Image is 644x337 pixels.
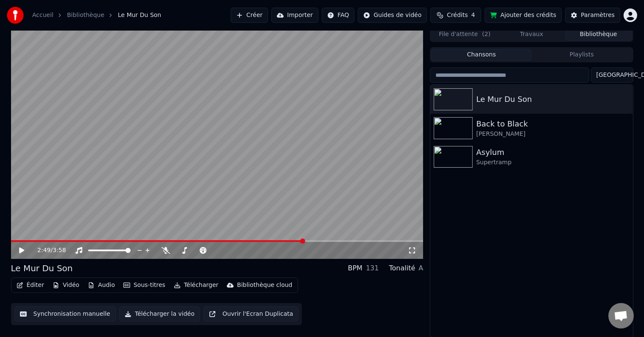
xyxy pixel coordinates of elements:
[366,263,379,273] div: 131
[418,263,423,273] div: A
[565,8,620,23] button: Paramètres
[476,130,629,138] div: [PERSON_NAME]
[476,158,629,167] div: Supertramp
[32,11,53,20] a: Accueil
[471,11,475,20] span: 4
[67,11,104,20] a: Bibliothèque
[498,28,565,41] button: Travaux
[237,281,292,289] div: Bibliothèque cloud
[170,279,222,291] button: Télécharger
[348,263,362,273] div: BPM
[565,28,632,41] button: Bibliothèque
[11,262,73,274] div: Le Mur Du Son
[532,49,632,61] button: Playlists
[271,8,318,23] button: Importer
[120,279,169,291] button: Sous-titres
[32,11,161,20] nav: breadcrumb
[119,306,200,322] button: Télécharger la vidéo
[485,8,562,23] button: Ajouter des crédits
[358,8,427,23] button: Guides de vidéo
[608,303,634,329] a: Ouvrir le chat
[37,246,50,255] span: 2:49
[84,279,118,291] button: Audio
[430,8,481,23] button: Crédits4
[431,28,498,41] button: File d'attente
[581,11,615,20] div: Paramètres
[322,8,354,23] button: FAQ
[389,263,415,273] div: Tonalité
[482,30,491,39] span: ( 2 )
[7,7,24,24] img: youka
[118,11,161,20] span: Le Mur Du Son
[476,118,629,130] div: Back to Black
[37,246,58,255] div: /
[14,306,116,322] button: Synchronisation manuelle
[204,306,299,322] button: Ouvrir l'Ecran Duplicata
[13,279,47,291] button: Éditer
[476,146,629,158] div: Asylum
[447,11,468,20] span: Crédits
[53,246,66,255] span: 3:58
[49,279,83,291] button: Vidéo
[476,93,629,105] div: Le Mur Du Son
[431,49,532,61] button: Chansons
[231,8,268,23] button: Créer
